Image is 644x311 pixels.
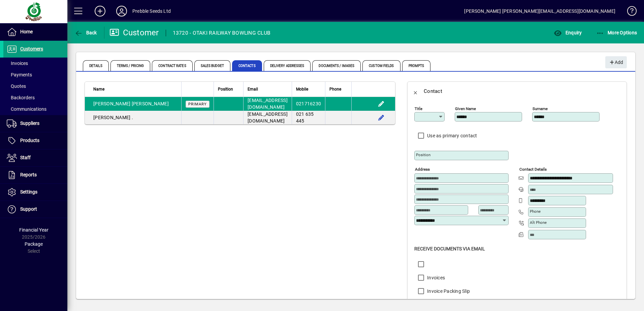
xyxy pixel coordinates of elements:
[218,85,239,93] div: Position
[533,106,548,111] mat-label: Surname
[424,86,442,97] div: Contact
[152,60,192,71] span: Contract Rates
[20,155,31,160] span: Staff
[3,80,67,92] a: Quotes
[554,30,582,35] span: Enquiry
[426,132,477,139] label: Use as primary contact
[248,85,288,93] div: Email
[415,106,422,111] mat-label: Title
[7,72,32,77] span: Payments
[132,101,169,106] span: [PERSON_NAME]
[408,83,424,99] button: Back
[93,85,177,93] div: Name
[93,85,104,93] span: Name
[530,209,541,214] mat-label: Phone
[20,138,39,143] span: Products
[7,83,26,89] span: Quotes
[3,132,67,149] a: Products
[20,29,33,34] span: Home
[83,60,109,71] span: Details
[530,220,547,225] mat-label: Alt Phone
[594,27,639,39] button: More Options
[111,5,132,17] button: Profile
[426,274,445,281] label: Invoices
[414,246,485,251] span: Receive Documents Via Email
[188,102,207,106] span: Primary
[248,98,288,110] span: [EMAIL_ADDRESS][DOMAIN_NAME]
[3,184,67,201] a: Settings
[3,69,67,80] a: Payments
[596,30,637,35] span: More Options
[3,115,67,132] a: Suppliers
[232,60,262,71] span: Contacts
[7,61,28,66] span: Invoices
[7,106,46,112] span: Communications
[464,6,615,16] div: [PERSON_NAME] [PERSON_NAME][EMAIL_ADDRESS][DOMAIN_NAME]
[20,46,43,51] span: Customers
[3,149,67,166] a: Staff
[248,85,258,93] span: Email
[605,56,627,68] button: Add
[7,95,35,100] span: Backorders
[3,24,67,40] a: Home
[296,85,321,93] div: Mobile
[67,27,104,39] app-page-header-button: Back
[312,60,361,71] span: Documents / Images
[609,57,623,68] span: Add
[173,28,271,38] div: 13720 - OTAKI RAILWAY BOWLING CLUB
[89,5,111,17] button: Add
[329,85,347,93] div: Phone
[622,1,636,23] a: Knowledge Base
[20,120,39,126] span: Suppliers
[3,167,67,183] a: Reports
[110,60,151,71] span: Terms / Pricing
[296,101,321,106] span: 021716230
[20,189,37,195] span: Settings
[73,27,99,39] button: Back
[296,85,308,93] span: Mobile
[93,115,130,120] span: [PERSON_NAME]
[329,85,341,93] span: Phone
[109,27,159,38] div: Customer
[552,27,583,39] button: Enquiry
[20,172,37,177] span: Reports
[19,227,49,233] span: Financial Year
[3,58,67,69] a: Invoices
[132,6,171,16] div: Prebble Seeds Ltd
[20,206,37,212] span: Support
[362,60,400,71] span: Custom Fields
[3,92,67,103] a: Backorders
[132,115,133,120] span: .
[455,106,476,111] mat-label: Given name
[264,60,311,71] span: Delivery Addresses
[25,241,43,247] span: Package
[74,30,97,35] span: Back
[416,152,430,157] mat-label: Position
[3,103,67,115] a: Communications
[248,111,288,124] span: [EMAIL_ADDRESS][DOMAIN_NAME]
[426,288,470,295] label: Invoice Packing Slip
[3,201,67,218] a: Support
[194,60,230,71] span: Sales Budget
[402,60,431,71] span: Prompts
[218,85,233,93] span: Position
[93,101,130,106] span: [PERSON_NAME]
[296,111,314,124] span: 021 635 445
